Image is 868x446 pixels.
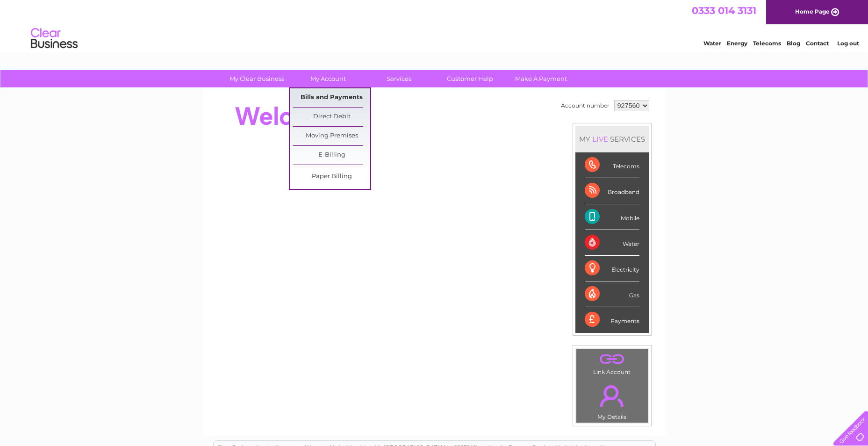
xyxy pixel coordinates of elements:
[30,24,78,53] img: logo.png
[293,108,370,126] a: Direct Debit
[753,40,781,47] a: Telecoms
[806,40,829,47] a: Contact
[293,146,370,165] a: E-Billing
[293,127,370,145] a: Moving Premises
[585,256,639,281] div: Electricity
[585,152,639,178] div: Telecoms
[214,5,655,45] div: Clear Business is a trading name of Verastar Limited (registered in [GEOGRAPHIC_DATA] No. 3667643...
[431,70,509,87] a: Customer Help
[360,70,438,87] a: Services
[579,380,646,412] a: .
[585,178,639,204] div: Broadband
[585,307,639,332] div: Payments
[576,348,648,378] td: Link Account
[559,98,612,114] td: Account number
[787,40,800,47] a: Blog
[575,126,649,152] div: MY SERVICES
[585,281,639,307] div: Gas
[585,230,639,256] div: Water
[218,70,295,87] a: My Clear Business
[703,40,721,47] a: Water
[585,204,639,230] div: Mobile
[590,135,610,144] div: LIVE
[837,40,859,47] a: Log out
[579,351,646,367] a: .
[727,40,747,47] a: Energy
[576,377,648,423] td: My Details
[293,167,370,186] a: Paper Billing
[293,88,370,107] a: Bills and Payments
[502,70,580,87] a: Make A Payment
[692,5,756,16] a: 0333 014 3131
[289,70,366,87] a: My Account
